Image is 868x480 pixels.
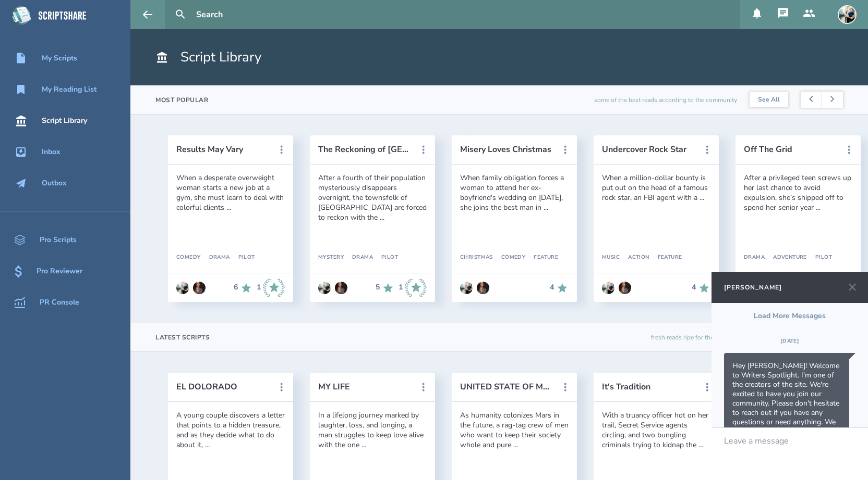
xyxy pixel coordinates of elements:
[42,179,67,187] div: Outbox
[619,282,631,294] img: user_1604966854-crop.jpg
[155,96,208,104] div: Most Popular
[155,333,210,342] div: Latest Scripts
[460,255,493,261] div: Christmas
[42,117,87,125] div: Script Library
[230,255,255,261] div: Pilot
[318,145,412,154] button: The Reckoning of [GEOGRAPHIC_DATA]
[525,255,558,261] div: Feature
[493,255,526,261] div: Comedy
[477,282,489,294] img: user_1604966854-crop.jpg
[176,145,270,154] button: Results May Vary
[602,282,614,294] img: user_1673573717-crop.jpg
[376,283,380,292] div: 5
[692,282,710,294] div: 4 Recommends
[651,323,737,351] div: fresh reads ripe for the picking.
[399,279,427,297] div: 1 Industry Recommends
[724,337,855,345] div: [DATE]
[620,255,649,261] div: Action
[335,282,347,294] img: user_1604966854-crop.jpg
[176,255,201,261] div: Comedy
[550,283,554,292] div: 4
[40,236,77,244] div: Pro Scripts
[594,85,737,114] div: some of the best reads according to the community
[649,255,682,261] div: Feature
[744,255,765,261] div: Drama
[234,283,238,292] div: 6
[460,410,569,450] div: As humanity colonizes Mars in the future, a rag-tag crew of men who want to keep their society wh...
[744,145,838,154] button: Off The Grid
[42,54,77,62] div: My Scripts
[692,283,696,292] div: 4
[176,282,189,294] img: user_1673573717-crop.jpg
[460,173,569,212] div: When family obligation forces a woman to attend her ex-boyfriend's wedding on [DATE], she joins t...
[750,92,788,108] a: See All
[193,282,206,294] img: user_1604966854-crop.jpg
[201,255,230,261] div: Drama
[318,255,344,261] div: Mystery
[318,410,427,450] div: In a lifelong journey marked by laughter, loss, and longing, a man struggles to keep love alive w...
[602,382,696,391] button: It's Tradition
[318,282,331,294] img: user_1673573717-crop.jpg
[234,279,252,297] div: 6 Recommends
[344,255,373,261] div: Drama
[42,85,97,94] div: My Reading List
[155,48,261,67] h1: Script Library
[765,255,807,261] div: Adventure
[257,283,261,292] div: 1
[318,382,412,391] button: MY LIFE
[838,5,857,24] img: user_1673573717-crop.jpg
[373,255,398,261] div: Pilot
[550,282,569,294] div: 4 Recommends
[745,303,834,329] button: Load More Messages
[176,410,285,450] div: A young couple discovers a letter that points to a hidden treasure, and as they decide what to do...
[176,382,270,391] button: EL DOLORADO
[37,267,82,275] div: Pro Reviewer
[460,382,554,391] button: UNITED STATE OF MARS
[744,173,852,212] div: After a privileged teen screws up her last chance to avoid expulsion, she’s shipped off to spend ...
[42,148,61,156] div: Inbox
[807,255,832,261] div: Pilot
[602,410,710,450] div: With a truancy officer hot on her trail, Secret Service agents circling, and two bungling crimina...
[376,279,394,297] div: 5 Recommends
[460,282,473,294] img: user_1673573717-crop.jpg
[602,173,710,203] div: When a million-dollar bounty is put out on the head of a famous rock star, an FBI agent with a ...
[460,145,554,154] button: Misery Loves Christmas
[176,173,285,212] div: When a desperate overweight woman starts a new job at a gym, she must learn to deal with colorful...
[399,283,403,292] div: 1
[724,283,782,292] div: [PERSON_NAME]
[602,255,620,261] div: Music
[724,353,849,454] div: Message sent on Friday, September 5, 2025 at 12:33:10 PM
[724,436,789,446] div: Leave a message
[257,279,285,297] div: 1 Industry Recommends
[602,145,696,154] button: Undercover Rock Star
[40,298,79,307] div: PR Console
[318,173,427,222] div: After a fourth of their population mysteriously disappears overnight, the townsfolk of [GEOGRAPHI...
